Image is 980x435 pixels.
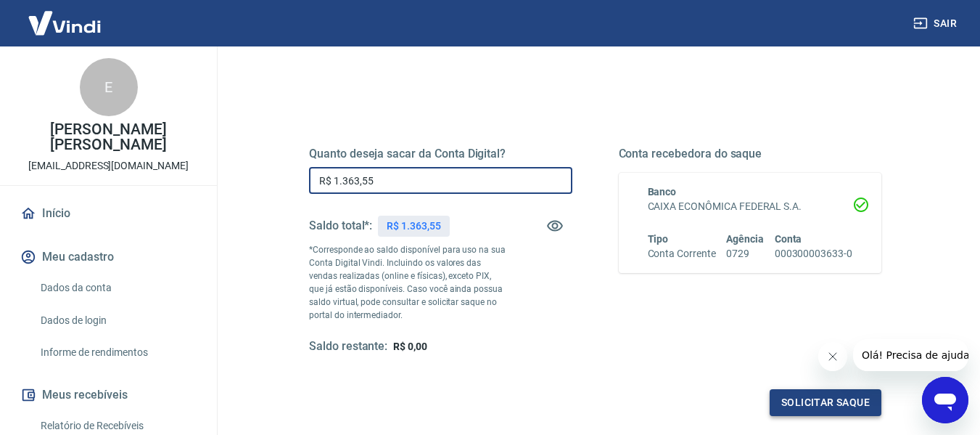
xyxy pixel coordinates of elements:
a: Dados de login [35,306,199,336]
iframe: Fechar mensagem [818,342,847,371]
button: Sair [910,10,963,37]
span: Conta [775,233,802,245]
iframe: Mensagem da empresa [853,339,968,371]
img: Vindi [17,1,112,45]
p: [EMAIL_ADDRESS][DOMAIN_NAME] [28,158,189,174]
button: Meu cadastro [17,241,199,273]
p: [PERSON_NAME] [PERSON_NAME] [12,122,205,153]
button: Meus recebíveis [17,379,199,411]
span: Agência [726,233,764,245]
span: Tipo [648,233,669,245]
h6: CAIXA ECONÔMICA FEDERAL S.A. [648,199,853,214]
h6: Conta Corrente [648,246,716,261]
a: Informe de rendimentos [35,338,199,367]
span: Olá! Precisa de ajuda? [9,10,122,22]
button: Solicitar saque [770,389,881,416]
span: R$ 0,00 [393,341,427,352]
h6: 0729 [726,246,764,261]
h5: Conta recebedora do saque [619,147,882,161]
h5: Saldo total*: [309,219,372,233]
a: Início [17,198,199,229]
p: *Corresponde ao saldo disponível para uso na sua Conta Digital Vindi. Incluindo os valores das ve... [309,243,506,322]
iframe: Botão para abrir a janela de mensagens [922,377,968,423]
h5: Quanto deseja sacar da Conta Digital? [309,147,572,161]
p: R$ 1.363,55 [387,219,440,234]
h6: 000300003633-0 [775,246,852,261]
span: Banco [648,186,677,198]
h5: Saldo restante: [309,339,387,354]
a: Dados da conta [35,273,199,303]
div: E [80,58,138,116]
